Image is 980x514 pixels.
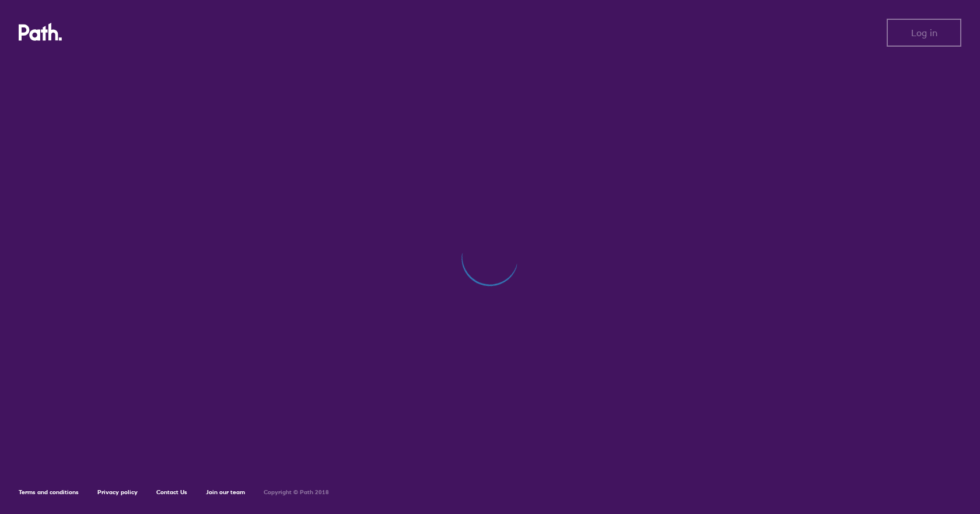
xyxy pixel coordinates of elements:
[19,488,79,496] a: Terms and conditions
[264,489,329,496] h6: Copyright © Path 2018
[887,19,961,47] button: Log in
[911,27,937,38] span: Log in
[206,488,245,496] a: Join our team
[156,488,187,496] a: Contact Us
[97,488,138,496] a: Privacy policy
